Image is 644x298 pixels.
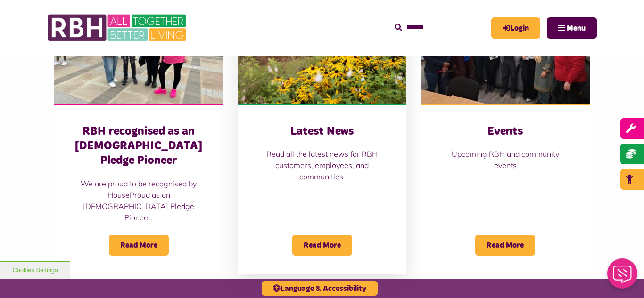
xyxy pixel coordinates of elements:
p: We are proud to be recognised by HouseProud as an [DEMOGRAPHIC_DATA] Pledge Pioneer. [73,178,205,223]
p: Read all the latest news for RBH customers, employees, and communities. [256,148,388,182]
span: Read More [109,235,169,256]
span: Read More [475,235,535,256]
p: Upcoming RBH and community events [439,148,571,171]
input: Search [395,17,482,38]
iframe: Netcall Web Assistant for live chat [602,256,644,298]
span: Read More [292,235,352,256]
span: Menu [567,24,586,32]
h3: Events [439,124,571,139]
img: RBH [47,9,189,46]
a: MyRBH [491,17,540,39]
h3: Latest News [256,124,388,139]
button: Language & Accessibility [262,281,378,296]
h3: RBH recognised as an [DEMOGRAPHIC_DATA] Pledge Pioneer [73,124,205,169]
button: Navigation [547,17,597,39]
